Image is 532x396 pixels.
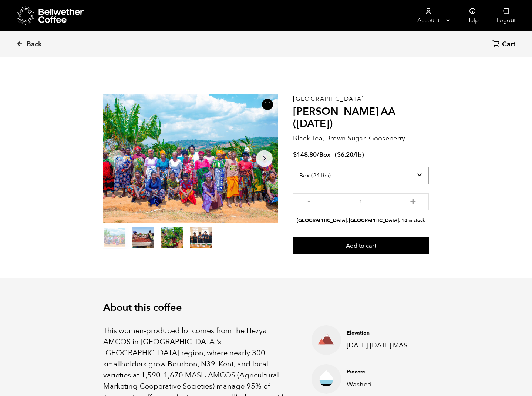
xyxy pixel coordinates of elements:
p: Washed [347,379,417,389]
span: /lb [353,150,362,159]
p: Black Tea, Brown Sugar, Gooseberry [293,133,429,143]
p: [DATE]-[DATE] MASL [347,340,417,350]
span: Cart [502,40,515,49]
h2: About this coffee [103,302,429,314]
span: Box [319,150,330,159]
span: Back [27,40,42,49]
span: ( ) [335,150,364,159]
bdi: 148.80 [293,150,317,159]
h2: [PERSON_NAME] AA ([DATE]) [293,106,429,130]
h4: Elevation [347,329,417,337]
span: $ [293,150,297,159]
li: [GEOGRAPHIC_DATA], [GEOGRAPHIC_DATA]: 18 in stock [293,217,429,224]
span: $ [337,150,341,159]
a: Cart [492,40,517,50]
button: Add to cart [293,237,429,254]
button: + [408,197,418,204]
h4: Process [347,368,417,376]
bdi: 6.20 [337,150,353,159]
button: - [304,197,313,204]
span: / [317,150,319,159]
